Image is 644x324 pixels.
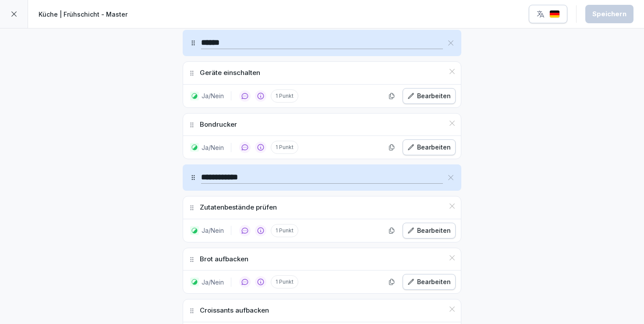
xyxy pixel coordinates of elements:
p: 1 Punkt [271,141,298,154]
div: Bearbeiten [407,91,451,101]
p: Bondrucker [200,120,237,130]
button: Speichern [585,5,633,23]
p: Brot aufbacken [200,254,248,264]
p: Zutatenbestände prüfen [200,203,277,213]
p: Ja/Nein [202,278,224,287]
div: Speichern [592,9,626,19]
p: Geräte einschalten [200,68,260,78]
p: 1 Punkt [271,89,298,103]
div: Bearbeiten [407,142,451,152]
div: Bearbeiten [407,226,451,235]
button: Bearbeiten [403,223,456,239]
div: Bearbeiten [407,277,451,287]
p: Croissants aufbacken [200,306,269,316]
p: Ja/Nein [202,226,224,235]
button: Bearbeiten [403,139,456,155]
img: de.svg [549,10,560,18]
button: Bearbeiten [403,88,456,104]
button: Bearbeiten [403,274,456,290]
p: Küche | Frühschicht - Master [39,10,127,19]
p: 1 Punkt [271,275,298,288]
p: 1 Punkt [271,224,298,237]
p: Ja/Nein [202,91,224,100]
p: Ja/Nein [202,143,224,152]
